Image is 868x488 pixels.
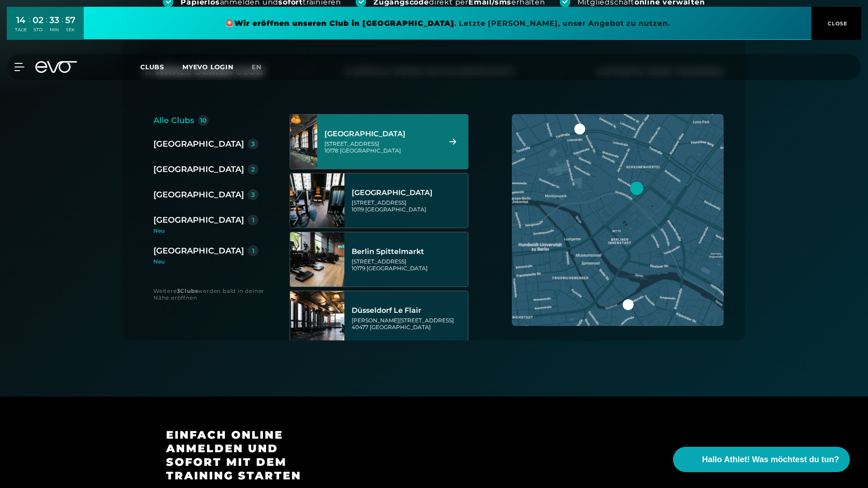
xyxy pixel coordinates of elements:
div: [GEOGRAPHIC_DATA] [153,188,244,201]
button: CLOSE [811,7,861,40]
a: en [252,62,272,72]
div: [GEOGRAPHIC_DATA] [352,188,465,197]
strong: Clubs [180,287,198,294]
div: Berlin Spittelmarkt [352,247,465,256]
div: 33 [49,14,59,27]
div: 3 [251,191,255,198]
div: MIN [49,27,59,33]
div: STD [33,27,43,33]
div: [STREET_ADDRESS] 10119 [GEOGRAPHIC_DATA] [352,199,465,213]
div: 1 [252,217,254,223]
div: [GEOGRAPHIC_DATA] [153,214,244,226]
span: Hallo Athlet! Was möchtest du tun? [702,454,839,466]
div: [STREET_ADDRESS] 10178 [GEOGRAPHIC_DATA] [324,140,438,154]
img: Düsseldorf Le Flair [290,291,344,345]
button: Hallo Athlet! Was möchtest du tun? [673,447,850,472]
div: 14 [15,14,27,27]
div: SEK [65,27,76,33]
div: 57 [65,14,76,27]
a: Clubs [140,62,182,71]
div: TAGE [15,27,27,33]
div: 10 [200,117,207,124]
div: : [46,14,47,38]
div: [PERSON_NAME][STREET_ADDRESS] 40477 [GEOGRAPHIC_DATA] [352,317,465,330]
div: [GEOGRAPHIC_DATA] [324,129,438,139]
span: Clubs [140,63,164,71]
div: Weitere werden bald in deiner Nähe eröffnen [153,287,272,301]
img: Berlin Alexanderplatz [277,115,331,169]
strong: 3 [177,287,181,294]
div: Neu [153,259,258,264]
div: 1 [252,248,254,254]
div: [GEOGRAPHIC_DATA] [153,244,244,257]
div: : [62,14,63,38]
a: MYEVO LOGIN [182,63,234,71]
img: map [512,114,724,326]
div: 3 [251,141,255,147]
img: Berlin Spittelmarkt [290,232,344,287]
div: [STREET_ADDRESS] 10179 [GEOGRAPHIC_DATA] [352,258,465,272]
div: [GEOGRAPHIC_DATA] [153,163,244,176]
div: Alle Clubs [153,114,194,127]
div: Düsseldorf Le Flair [352,306,465,315]
div: 2 [251,166,255,172]
h3: Einfach online anmelden und sofort mit dem Training starten [166,428,328,483]
div: : [29,14,30,38]
div: 02 [33,14,43,27]
div: [GEOGRAPHIC_DATA] [153,138,244,150]
span: CLOSE [825,19,848,28]
div: Neu [153,228,266,234]
img: Berlin Rosenthaler Platz [290,173,344,228]
span: en [252,63,262,71]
